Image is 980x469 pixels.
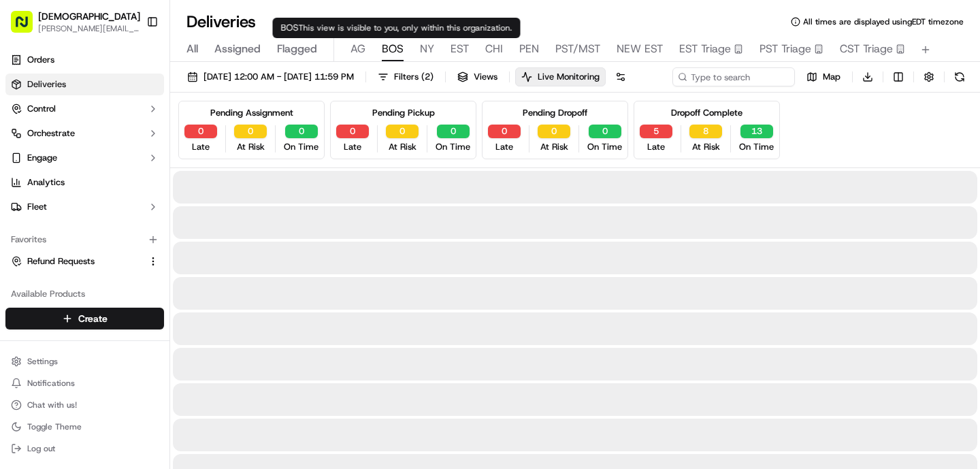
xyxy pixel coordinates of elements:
span: This view is visible to you, only within this organization. [299,22,512,33]
button: Fleet [5,196,164,218]
button: Create [5,308,164,329]
span: Chat with us! [27,400,77,410]
span: Settings [27,356,58,367]
span: Orchestrate [27,127,75,140]
button: 0 [336,125,369,138]
button: Orchestrate [5,123,164,144]
span: Late [192,141,210,153]
button: Refund Requests [5,250,164,272]
span: Refund Requests [27,255,95,268]
button: Engage [5,147,164,169]
span: PEN [519,41,539,57]
button: 13 [740,125,773,138]
button: 8 [689,125,722,138]
button: 0 [538,125,570,138]
button: [DEMOGRAPHIC_DATA] [38,10,140,23]
button: 5 [640,125,672,138]
div: Pending Pickup0Late0At Risk0On Time [330,101,476,159]
a: Refund Requests [11,255,142,268]
button: [DATE] 12:00 AM - [DATE] 11:59 PM [181,67,360,86]
span: Filters [394,71,434,83]
button: 0 [437,125,470,138]
span: Toggle Theme [27,421,82,432]
span: Views [474,71,497,83]
a: Orders [5,49,164,71]
input: Type to search [672,67,795,86]
span: BOS [382,41,404,57]
span: CHI [485,41,503,57]
span: CST Triage [840,41,893,57]
span: EST Triage [679,41,731,57]
span: NY [420,41,434,57]
span: At Risk [692,141,720,153]
span: Deliveries [27,78,66,91]
span: Analytics [27,176,65,189]
span: Notifications [27,378,75,389]
span: All times are displayed using EDT timezone [803,16,964,27]
span: On Time [587,141,622,153]
span: At Risk [389,141,416,153]
span: All [186,41,198,57]
a: Analytics [5,172,164,193]
span: PST/MST [555,41,600,57]
span: On Time [284,141,318,153]
span: ( 2 ) [421,71,434,83]
span: [DATE] 12:00 AM - [DATE] 11:59 PM [203,71,354,83]
button: 0 [184,125,217,138]
button: 0 [589,125,621,138]
div: Dropoff Complete [671,107,742,119]
span: NEW EST [617,41,663,57]
div: Pending Dropoff [523,107,587,119]
button: Live Monitoring [515,67,606,86]
span: PST Triage [759,41,811,57]
span: Flagged [277,41,317,57]
button: 0 [234,125,267,138]
button: 0 [488,125,521,138]
div: Dropoff Complete5Late8At Risk13On Time [634,101,780,159]
h1: Deliveries [186,11,256,33]
div: Favorites [5,229,164,250]
span: Late [344,141,361,153]
span: At Risk [540,141,568,153]
button: Control [5,98,164,120]
span: EST [451,41,469,57]
button: Refresh [950,67,969,86]
span: Late [647,141,665,153]
span: At Risk [237,141,265,153]
button: [PERSON_NAME][EMAIL_ADDRESS][DOMAIN_NAME] [38,23,140,34]
button: Map [800,67,847,86]
span: Live Monitoring [538,71,600,83]
span: Map [823,71,840,83]
div: BOS [273,18,521,38]
div: Pending Dropoff0Late0At Risk0On Time [482,101,628,159]
button: Chat with us! [5,395,164,415]
div: Pending Assignment0Late0At Risk0On Time [178,101,325,159]
div: Pending Pickup [372,107,435,119]
span: Assigned [214,41,261,57]
span: Orders [27,54,54,66]
span: Fleet [27,201,47,213]
span: On Time [436,141,470,153]
span: Control [27,103,56,115]
span: Log out [27,443,55,454]
button: Settings [5,352,164,371]
button: Log out [5,439,164,458]
span: Late [495,141,513,153]
a: Deliveries [5,74,164,95]
span: On Time [739,141,774,153]
button: Toggle Theme [5,417,164,436]
span: AG [350,41,365,57]
div: Available Products [5,283,164,305]
button: Filters(2) [372,67,440,86]
span: Create [78,312,108,325]
div: Pending Assignment [210,107,293,119]
button: Views [451,67,504,86]
span: Engage [27,152,57,164]
button: [DEMOGRAPHIC_DATA][PERSON_NAME][EMAIL_ADDRESS][DOMAIN_NAME] [5,5,141,38]
button: Notifications [5,374,164,393]
button: 0 [386,125,419,138]
button: 0 [285,125,318,138]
